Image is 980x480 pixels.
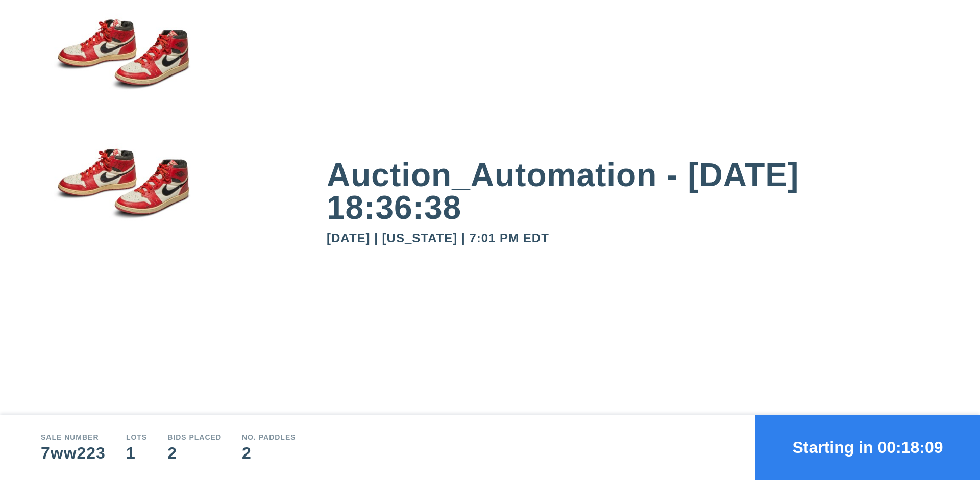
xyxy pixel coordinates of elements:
div: 2 [242,445,296,461]
div: No. Paddles [242,434,296,441]
button: Starting in 00:18:09 [755,415,980,480]
div: 7ww223 [41,445,106,461]
div: Sale number [41,434,106,441]
div: Lots [126,434,147,441]
div: 1 [126,445,147,461]
div: 2 [167,445,222,461]
img: small [41,55,204,185]
div: Bids Placed [167,434,222,441]
div: Auction_Automation - [DATE] 18:36:38 [327,159,939,224]
div: [DATE] | [US_STATE] | 7:01 PM EDT [327,232,939,244]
